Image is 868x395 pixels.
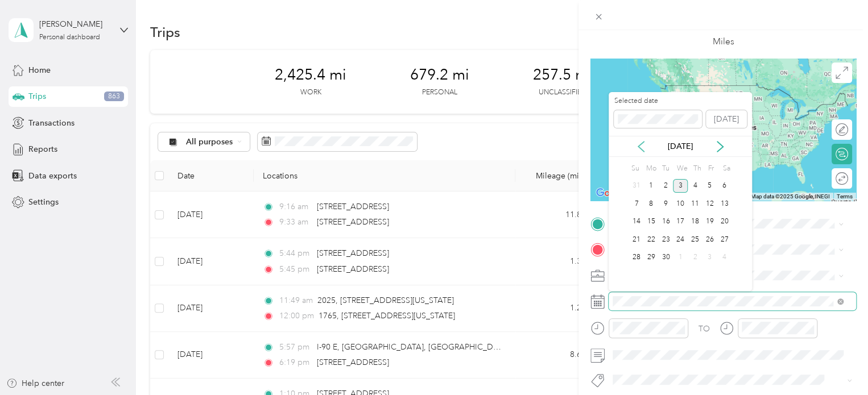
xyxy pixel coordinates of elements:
[717,215,731,229] div: 20
[659,215,673,229] div: 16
[614,96,702,106] label: Selected date
[702,232,717,247] div: 26
[688,197,702,211] div: 11
[659,251,673,265] div: 30
[644,179,659,193] div: 1
[659,179,673,193] div: 2
[692,161,702,177] div: Th
[702,179,717,193] div: 5
[644,161,656,177] div: Mo
[644,215,659,229] div: 15
[804,331,868,395] iframe: Everlance-gr Chat Button Frame
[593,186,631,201] a: Open this area in Google Maps (opens a new window)
[673,197,688,211] div: 10
[751,193,830,199] span: Map data ©2025 Google, INEGI
[717,197,731,211] div: 13
[717,179,731,193] div: 6
[629,161,640,177] div: Su
[629,197,644,211] div: 7
[713,35,734,49] p: Miles
[644,197,659,211] div: 8
[688,215,702,229] div: 18
[688,232,702,247] div: 25
[675,161,688,177] div: We
[644,232,659,247] div: 22
[717,232,731,247] div: 27
[706,161,717,177] div: Fr
[698,323,710,335] div: TO
[673,251,688,265] div: 1
[702,215,717,229] div: 19
[629,179,644,193] div: 31
[629,215,644,229] div: 14
[673,179,688,193] div: 3
[673,232,688,247] div: 24
[702,251,717,265] div: 3
[688,251,702,265] div: 2
[660,161,671,177] div: Tu
[717,251,731,265] div: 4
[629,251,644,265] div: 28
[593,186,631,201] img: Google
[659,197,673,211] div: 9
[644,251,659,265] div: 29
[706,110,747,128] button: [DATE]
[629,232,644,247] div: 21
[673,215,688,229] div: 17
[656,140,704,152] p: [DATE]
[702,197,717,211] div: 12
[721,161,731,177] div: Sa
[688,179,702,193] div: 4
[659,232,673,247] div: 23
